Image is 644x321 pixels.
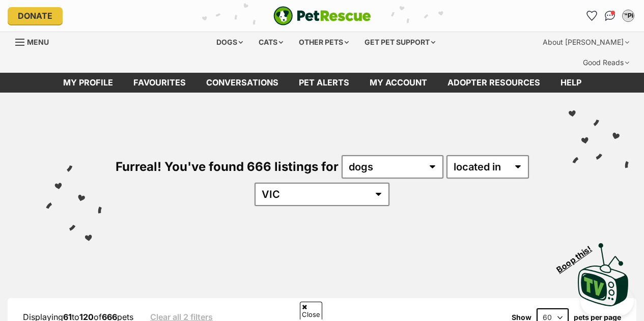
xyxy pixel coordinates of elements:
[15,32,56,50] a: Menu
[300,302,322,319] span: Close
[289,73,359,93] a: Pet alerts
[578,234,629,308] a: Boop this!
[576,52,636,73] div: Good Reads
[357,32,442,52] div: Get pet support
[209,32,250,52] div: Dogs
[359,73,437,93] a: My account
[620,8,636,24] button: My account
[27,38,49,46] span: Menu
[437,73,550,93] a: Adopter resources
[583,8,600,24] a: Favourites
[116,159,339,174] span: Furreal! You've found 666 listings for
[8,7,63,24] a: Donate
[536,32,636,52] div: About [PERSON_NAME]
[623,11,633,21] div: T“PP
[292,32,356,52] div: Other pets
[273,6,371,25] img: logo-e224e6f780fb5917bec1dbf3a21bbac754714ae5b6737aabdf751b685950b380.svg
[123,73,196,93] a: Favourites
[580,285,634,316] iframe: Help Scout Beacon - Open
[251,32,290,52] div: Cats
[602,8,618,24] a: Conversations
[555,238,602,274] span: Boop this!
[196,73,289,93] a: conversations
[273,6,371,25] a: PetRescue
[583,8,636,24] ul: Account quick links
[53,73,123,93] a: My profile
[578,243,629,306] img: PetRescue TV logo
[605,11,615,21] img: chat-41dd97257d64d25036548639549fe6c8038ab92f7586957e7f3b1b290dea8141.svg
[550,73,592,93] a: Help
